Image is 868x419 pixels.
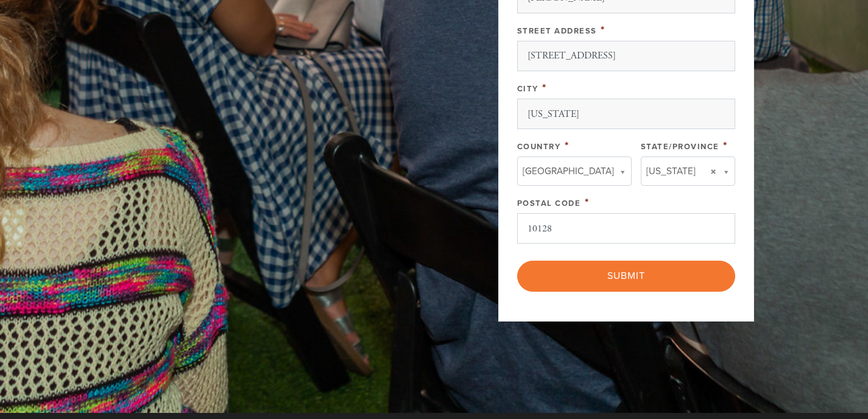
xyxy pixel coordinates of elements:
label: Street Address [517,26,597,36]
a: [GEOGRAPHIC_DATA] [517,157,632,186]
span: This field is required. [565,139,570,152]
label: City [517,84,538,94]
span: This field is required. [585,195,590,209]
label: Postal Code [517,199,581,208]
input: Submit [517,261,735,291]
span: This field is required. [723,139,728,152]
a: [US_STATE] [641,157,735,186]
span: This field is required. [542,81,547,94]
span: [US_STATE] [646,163,696,179]
span: This field is required. [601,23,605,37]
span: [GEOGRAPHIC_DATA] [523,163,614,179]
label: Country [517,142,561,152]
label: State/Province [641,142,719,152]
